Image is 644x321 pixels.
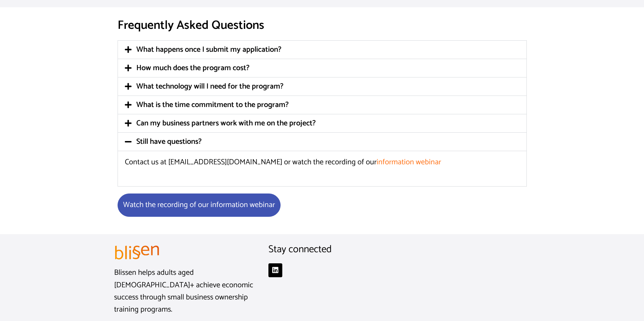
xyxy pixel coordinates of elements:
div: Can my business partners work with me on the project? [118,114,526,132]
a: Can my business partners work with me on the project? [136,117,316,130]
p: Blissen helps adults aged [DEMOGRAPHIC_DATA]+ achieve economic success through small business own... [114,267,258,316]
a: What happens once I submit my application? [136,43,281,56]
span: Watch the recording of our information webinar [123,199,275,211]
h3: Frequently Asked Questions [118,18,527,34]
div: Still have questions? [118,133,526,151]
a: information webinar [377,156,441,168]
div: How much does the program cost? [118,59,526,77]
p: Stay connected [268,245,390,255]
a: How much does the program cost? [136,62,249,74]
div: What technology will I need for the program? [118,77,526,96]
div: Still have questions? [118,151,526,186]
a: Watch the recording of our information webinar [118,194,281,217]
a: What is the time commitment to the program? [136,99,289,111]
img: Blissen logo [114,245,161,260]
a: What technology will I need for the program? [136,80,283,93]
div: What is the time commitment to the program? [118,96,526,114]
a: Still have questions? [136,135,201,148]
div: What happens once I submit my application? [118,41,526,59]
p: Contact us at [EMAIL_ADDRESS][DOMAIN_NAME] or watch the recording of our [125,156,520,168]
